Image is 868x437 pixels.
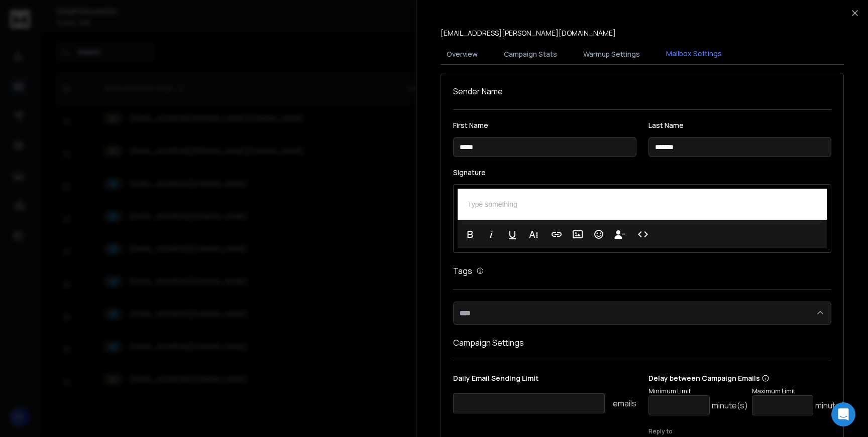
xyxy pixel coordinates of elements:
[648,122,832,129] label: Last Name
[482,224,501,244] button: Italic (⌘I)
[610,224,629,244] button: Insert Unsubscribe Link
[498,43,563,65] button: Campaign Stats
[441,43,484,65] button: Overview
[660,43,728,66] button: Mailbox Settings
[453,373,636,387] p: Daily Email Sending Limit
[648,387,748,395] p: Minimum Limit
[524,224,543,244] button: More Text
[712,399,748,411] p: minute(s)
[547,224,566,244] button: Insert Link (⌘K)
[453,337,831,349] h1: Campaign Settings
[568,224,587,244] button: Insert Image (⌘P)
[633,224,653,244] button: Code View
[453,169,831,176] label: Signature
[577,43,646,65] button: Warmup Settings
[461,224,480,244] button: Bold (⌘B)
[815,399,851,411] p: minute(s)
[503,224,522,244] button: Underline (⌘U)
[752,387,851,395] p: Maximum Limit
[648,373,851,383] p: Delay between Campaign Emails
[589,224,608,244] button: Emoticons
[453,122,636,129] label: First Name
[453,265,472,277] h1: Tags
[613,397,636,409] p: emails
[831,402,855,426] div: Open Intercom Messenger
[441,28,616,38] p: [EMAIL_ADDRESS][PERSON_NAME][DOMAIN_NAME]
[453,85,831,97] h1: Sender Name
[648,427,832,435] label: Reply to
